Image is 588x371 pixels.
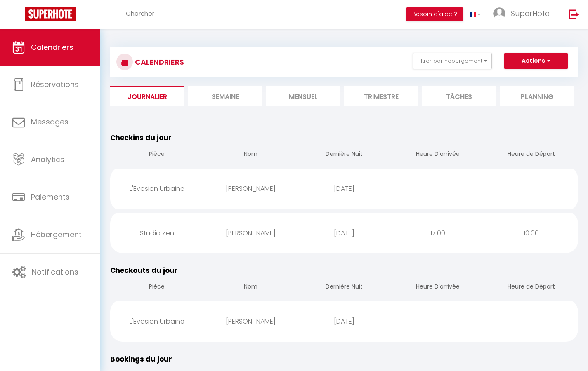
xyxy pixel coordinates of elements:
[110,143,204,167] th: Pièce
[484,308,578,335] div: --
[7,3,31,28] button: Ouvrir le widget de chat LiveChat
[31,192,70,202] span: Paiements
[110,354,172,364] span: Bookings du jour
[511,8,550,19] span: SuperHote
[391,175,484,202] div: --
[493,7,505,20] img: ...
[204,175,298,202] div: [PERSON_NAME]
[298,276,391,299] th: Dernière Nuit
[484,143,578,167] th: Heure de Départ
[422,86,496,106] li: Tâches
[110,276,204,299] th: Pièce
[484,220,578,247] div: 10:00
[391,276,484,299] th: Heure D'arrivée
[110,86,184,106] li: Journalier
[298,175,391,202] div: [DATE]
[500,86,574,106] li: Planning
[298,143,391,167] th: Dernière Nuit
[406,7,463,21] button: Besoin d'aide ?
[32,267,78,277] span: Notifications
[391,143,484,167] th: Heure D'arrivée
[344,86,418,106] li: Trimestre
[31,229,82,240] span: Hébergement
[484,276,578,299] th: Heure de Départ
[110,133,172,143] span: Checkins du jour
[204,143,298,167] th: Nom
[391,220,484,247] div: 17:00
[298,308,391,335] div: [DATE]
[204,220,298,247] div: [PERSON_NAME]
[266,86,340,106] li: Mensuel
[110,265,178,275] span: Checkouts du jour
[126,9,154,18] span: Chercher
[31,79,79,89] span: Réservations
[25,7,76,21] img: Super Booking
[569,9,579,19] img: logout
[413,53,492,69] button: Filtrer par hébergement
[133,53,184,71] h3: CALENDRIERS
[298,220,391,247] div: [DATE]
[188,86,262,106] li: Semaine
[110,175,204,202] div: L'Evasion Urbaine
[110,308,204,335] div: L'Evasion Urbaine
[31,154,64,164] span: Analytics
[204,276,298,299] th: Nom
[110,220,204,247] div: Studio Zen
[31,117,68,127] span: Messages
[31,42,73,52] span: Calendriers
[204,308,298,335] div: [PERSON_NAME]
[484,175,578,202] div: --
[504,53,568,69] button: Actions
[391,308,484,335] div: --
